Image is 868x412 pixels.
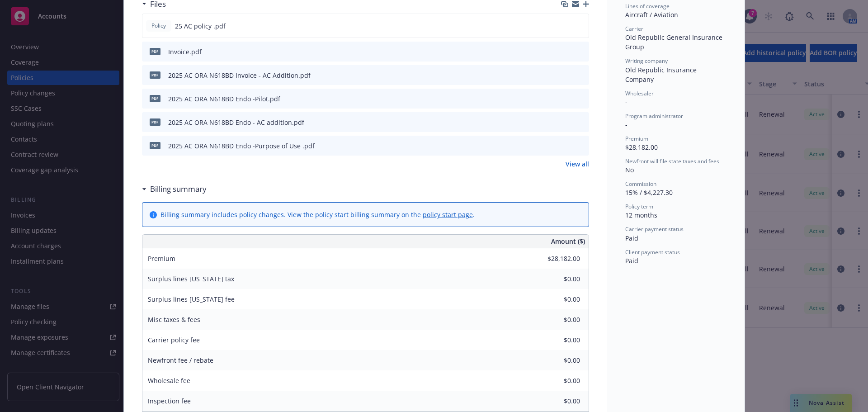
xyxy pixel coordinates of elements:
[563,71,570,80] button: download file
[148,275,234,283] span: Surplus lines [US_STATE] tax
[148,295,235,303] span: Surplus lines [US_STATE] fee
[625,143,658,152] span: $28,182.00
[625,188,673,197] span: 15% / $4,227.30
[625,166,634,174] span: No
[527,313,585,327] input: 0.00
[563,94,570,104] button: download file
[577,94,585,104] button: preview file
[625,112,683,120] span: Program administrator
[577,118,585,127] button: preview file
[150,71,160,78] span: pdf
[563,141,570,151] button: download file
[527,293,585,306] input: 0.00
[625,256,638,265] span: Paid
[562,21,570,31] button: download file
[625,157,719,165] span: Newfront will file state taxes and fees
[625,10,726,19] div: Aircraft / Aviation
[175,21,226,31] span: 25 AC policy .pdf
[625,203,653,210] span: Policy term
[160,210,475,219] div: Billing summary includes policy changes. View the policy start billing summary on the .
[625,120,627,129] span: -
[551,237,585,246] span: Amount ($)
[625,180,656,188] span: Commission
[566,159,589,169] a: View all
[150,95,160,102] span: pdf
[168,47,202,57] div: Invoice.pdf
[150,118,160,125] span: pdf
[527,354,585,367] input: 0.00
[563,47,570,57] button: download file
[148,254,175,263] span: Premium
[527,252,585,265] input: 0.00
[625,248,680,256] span: Client payment status
[527,333,585,347] input: 0.00
[150,142,160,149] span: pdf
[148,376,190,385] span: Wholesale fee
[150,183,207,195] h3: Billing summary
[148,336,200,344] span: Carrier policy fee
[168,141,315,151] div: 2025 AC ORA N618BD Endo -Purpose of Use .pdf
[625,234,638,242] span: Paid
[625,33,724,51] span: Old Republic General Insurance Group
[148,315,200,324] span: Misc taxes & fees
[577,47,585,57] button: preview file
[168,94,280,104] div: 2025 AC ORA N618BD Endo -Pilot.pdf
[625,211,657,219] span: 12 months
[577,21,585,31] button: preview file
[148,397,191,405] span: Inspection fee
[625,90,654,97] span: Wholesaler
[625,25,643,33] span: Carrier
[625,66,698,84] span: Old Republic Insurance Company
[625,98,627,106] span: -
[625,225,684,233] span: Carrier payment status
[625,2,670,10] span: Lines of coverage
[148,356,213,365] span: Newfront fee / rebate
[625,57,668,65] span: Writing company
[423,210,473,219] a: policy start page
[527,272,585,286] input: 0.00
[168,71,311,80] div: 2025 AC ORA N618BD Invoice - AC Addition.pdf
[577,71,585,80] button: preview file
[168,118,304,127] div: 2025 AC ORA N618BD Endo - AC addition.pdf
[150,48,160,55] span: pdf
[563,118,570,127] button: download file
[150,22,168,30] span: Policy
[577,141,585,151] button: preview file
[142,183,207,195] div: Billing summary
[527,374,585,388] input: 0.00
[527,394,585,408] input: 0.00
[625,135,648,142] span: Premium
